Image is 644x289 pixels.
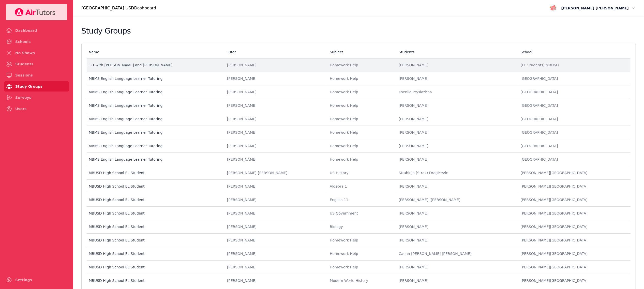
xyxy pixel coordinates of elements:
[399,211,514,216] li: [PERSON_NAME]
[89,103,221,108] div: MBMS English Language Learner Tutoring
[87,261,631,274] tr: MBUSD High School EL Student[PERSON_NAME]Homework Help[PERSON_NAME][PERSON_NAME][GEOGRAPHIC_DATA]
[521,89,627,95] div: [GEOGRAPHIC_DATA]
[330,278,393,283] li: Modern World History
[89,89,221,95] div: MBMS English Language Learner Tutoring
[89,224,221,229] div: MBUSD High School EL Student
[87,58,631,72] tr: 1-1 with [PERSON_NAME] and [PERSON_NAME][PERSON_NAME]Homework Help[PERSON_NAME](EL Students) MBUSD
[4,48,69,58] a: No Shows
[227,143,324,148] div: [PERSON_NAME]
[399,130,514,135] li: [PERSON_NAME]
[399,278,514,283] li: [PERSON_NAME]
[399,251,514,256] li: Cauan [PERSON_NAME] [PERSON_NAME]
[89,76,221,81] div: MBMS English Language Learner Tutoring
[87,112,631,126] tr: MBMS English Language Learner Tutoring[PERSON_NAME]Homework Help[PERSON_NAME][GEOGRAPHIC_DATA]
[327,46,396,58] th: Subject
[521,76,627,81] div: [GEOGRAPHIC_DATA]
[227,238,324,243] div: [PERSON_NAME]
[521,238,627,243] div: [PERSON_NAME][GEOGRAPHIC_DATA]
[87,139,631,153] tr: MBMS English Language Learner Tutoring[PERSON_NAME]Homework Help[PERSON_NAME][GEOGRAPHIC_DATA]
[89,238,221,243] div: MBUSD High School EL Student
[14,8,56,16] img: Your Company
[549,4,557,12] img: avatar
[330,224,393,229] li: Biology
[518,46,631,58] th: School
[87,180,631,193] tr: MBUSD High School EL Student[PERSON_NAME]Algebra 1[PERSON_NAME][PERSON_NAME][GEOGRAPHIC_DATA]
[227,76,324,81] div: [PERSON_NAME]
[89,265,221,270] div: MBUSD High School EL Student
[399,184,514,189] li: [PERSON_NAME]
[227,197,324,202] div: [PERSON_NAME]
[399,157,514,162] li: [PERSON_NAME]
[4,59,69,69] a: Students
[330,63,393,68] li: Homework Help
[330,130,393,135] li: Homework Help
[227,265,324,270] div: [PERSON_NAME]
[4,104,69,114] a: Users
[81,26,131,36] h2: Study Groups
[89,130,221,135] div: MBMS English Language Learner Tutoring
[521,184,627,189] div: [PERSON_NAME][GEOGRAPHIC_DATA]
[87,85,631,99] tr: MBMS English Language Learner Tutoring[PERSON_NAME]Homework HelpKseniia Prysiazhna[GEOGRAPHIC_DATA]
[89,197,221,202] div: MBUSD High School EL Student
[330,170,393,175] li: US History
[330,89,393,95] li: Homework Help
[330,157,393,162] li: Homework Help
[330,197,393,202] li: English 11
[521,224,627,229] div: [PERSON_NAME][GEOGRAPHIC_DATA]
[89,251,221,256] div: MBUSD High School EL Student
[4,25,69,36] a: Dashboard
[89,278,221,283] div: MBUSD High School EL Student
[521,116,627,121] div: [GEOGRAPHIC_DATA]
[227,89,324,95] div: [PERSON_NAME]
[399,143,514,148] li: [PERSON_NAME]
[87,193,631,207] tr: MBUSD High School EL Student[PERSON_NAME]English 11[PERSON_NAME] ([PERSON_NAME][PERSON_NAME][GEOG...
[330,103,393,108] li: Homework Help
[521,103,627,108] div: [GEOGRAPHIC_DATA]
[399,265,514,270] li: [PERSON_NAME]
[330,211,393,216] li: US Government
[87,274,631,287] tr: MBUSD High School EL Student[PERSON_NAME]Modern World History[PERSON_NAME][PERSON_NAME][GEOGRAPHI...
[87,166,631,180] tr: MBUSD High School EL Student[PERSON_NAME]-[PERSON_NAME]US HistoryStrahinja (Strax) Dragicevic[PER...
[399,197,514,202] li: [PERSON_NAME] ([PERSON_NAME]
[399,63,514,68] li: [PERSON_NAME]
[521,143,627,148] div: [GEOGRAPHIC_DATA]
[4,81,69,92] a: Study Groups
[227,224,324,229] div: [PERSON_NAME]
[87,234,631,247] tr: MBUSD High School EL Student[PERSON_NAME]Homework Help[PERSON_NAME][PERSON_NAME][GEOGRAPHIC_DATA]
[87,72,631,85] tr: MBMS English Language Learner Tutoring[PERSON_NAME]Homework Help[PERSON_NAME][GEOGRAPHIC_DATA]
[87,126,631,139] tr: MBMS English Language Learner Tutoring[PERSON_NAME]Homework Help[PERSON_NAME][GEOGRAPHIC_DATA]
[227,170,324,175] div: [PERSON_NAME]-[PERSON_NAME]
[227,211,324,216] div: [PERSON_NAME]
[227,63,324,68] div: [PERSON_NAME]
[89,157,221,162] div: MBMS English Language Learner Tutoring
[330,76,393,81] li: Homework Help
[399,76,514,81] li: [PERSON_NAME]
[227,251,324,256] div: [PERSON_NAME]
[227,184,324,189] div: [PERSON_NAME]
[521,211,627,216] div: [PERSON_NAME][GEOGRAPHIC_DATA]
[330,251,393,256] li: Homework Help
[399,103,514,108] li: [PERSON_NAME]
[227,103,324,108] div: [PERSON_NAME]
[4,275,69,285] a: Settings
[399,116,514,121] li: [PERSON_NAME]
[330,184,393,189] li: Algebra 1
[89,211,221,216] div: MBUSD High School EL Student
[89,116,221,121] div: MBMS English Language Learner Tutoring
[330,238,393,243] li: Homework Help
[87,153,631,166] tr: MBMS English Language Learner Tutoring[PERSON_NAME]Homework Help[PERSON_NAME][GEOGRAPHIC_DATA]
[399,170,514,175] li: Strahinja (Strax) Dragicevic
[89,170,221,175] div: MBUSD High School EL Student
[87,220,631,234] tr: MBUSD High School EL Student[PERSON_NAME]Biology[PERSON_NAME][PERSON_NAME][GEOGRAPHIC_DATA]
[330,116,393,121] li: Homework Help
[399,224,514,229] li: [PERSON_NAME]
[396,46,517,58] th: Students
[4,37,69,47] a: Schools
[521,63,627,68] div: (EL Students) MBUSD
[330,143,393,148] li: Homework Help
[521,157,627,162] div: [GEOGRAPHIC_DATA]
[227,157,324,162] div: [PERSON_NAME]
[521,197,627,202] div: [PERSON_NAME][GEOGRAPHIC_DATA]
[521,251,627,256] div: [PERSON_NAME][GEOGRAPHIC_DATA]
[89,63,221,68] div: 1-1 with [PERSON_NAME] and [PERSON_NAME]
